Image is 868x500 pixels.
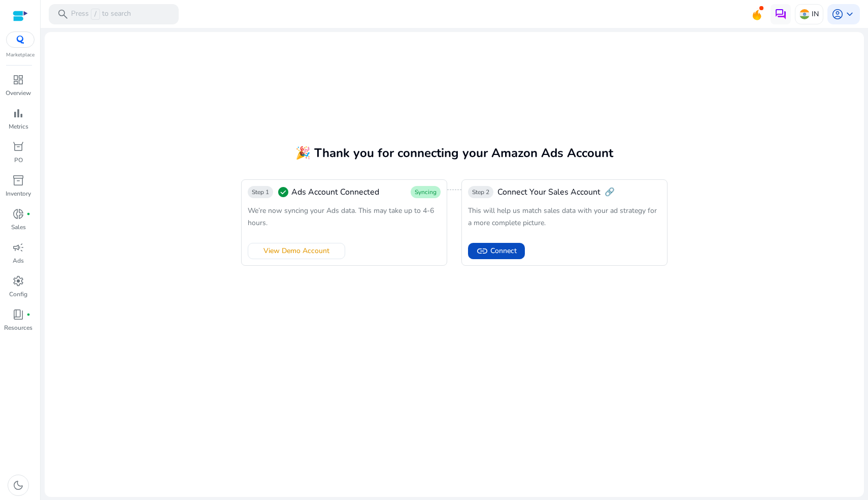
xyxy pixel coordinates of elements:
span: Step 2 [472,188,489,196]
span: dashboard [12,74,24,86]
p: Marketplace [6,51,35,59]
p: Overview [6,88,31,98]
span: This will help us match sales data with your ad strategy for a more complete picture. [468,206,657,228]
span: search [57,8,69,20]
span: link [476,245,488,257]
span: settings [12,275,24,287]
span: check_circle [277,186,289,198]
p: PO [14,155,23,165]
span: 🎉 Thank you for connecting your Amazon Ads Account [295,145,613,161]
div: 🔗 [468,186,615,198]
p: Sales [11,223,26,232]
p: Metrics [9,122,28,131]
span: / [91,9,100,20]
img: QC-logo.svg [11,36,29,44]
button: linkConnect [468,243,525,259]
p: Ads [13,256,24,265]
span: book_4 [12,308,24,321]
p: Resources [4,323,32,332]
span: Connect [490,245,517,256]
span: Connect Your Sales Account [497,186,600,198]
span: inventory_2 [12,174,24,186]
span: keyboard_arrow_down [844,8,856,20]
span: donut_small [12,208,24,220]
span: Ads Account Connected [291,186,379,198]
span: campaign [12,241,24,254]
span: fiber_manual_record [26,212,30,216]
span: fiber_manual_record [26,312,30,317]
p: Press to search [71,9,131,20]
span: dark_mode [12,479,24,491]
span: View Demo Account [263,245,329,256]
span: orders [12,141,24,153]
span: Syncing [415,188,437,196]
p: Config [9,290,27,299]
span: account_circle [831,8,844,20]
span: We’re now syncing your Ads data. This may take up to 4-6 hours. [248,206,434,228]
p: IN [812,5,819,23]
img: in.svg [799,9,810,19]
button: View Demo Account [248,243,345,259]
span: bar_chart [12,107,24,119]
span: Step 1 [252,188,269,196]
p: Inventory [6,189,31,198]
